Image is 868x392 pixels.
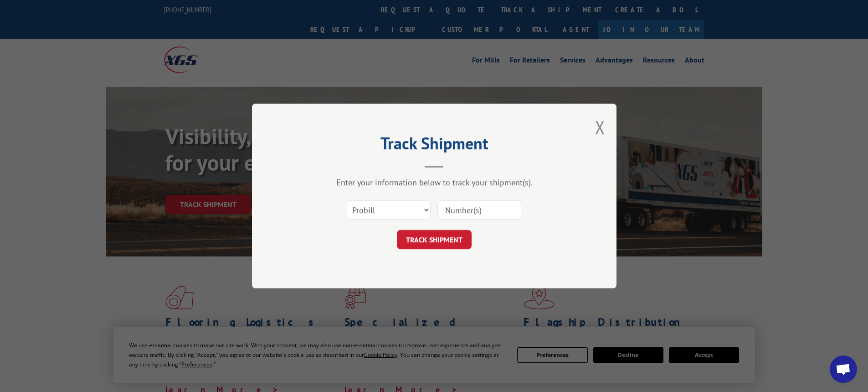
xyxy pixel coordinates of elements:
[397,230,472,249] button: TRACK SHIPMENT
[298,137,571,154] h2: Track Shipment
[437,200,521,220] input: Number(s)
[595,115,605,139] button: Close modal
[830,355,857,383] div: Open chat
[298,177,571,188] div: Enter your information below to track your shipment(s).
